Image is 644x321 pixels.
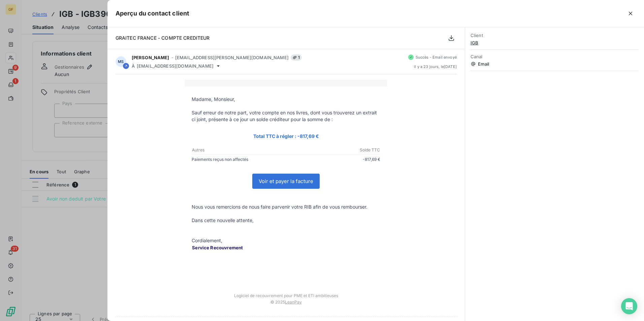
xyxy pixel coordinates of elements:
span: 1 [291,55,302,61]
a: LeanPay [285,299,302,305]
p: Solde TTC [286,147,380,153]
span: IGB [471,40,639,45]
span: [EMAIL_ADDRESS][PERSON_NAME][DOMAIN_NAME] [175,55,289,60]
span: À [132,63,135,69]
p: Dans cette nouvelle attente, [192,217,380,224]
p: Nous vous remercions de nous faire parvenir votre RIB afin de vous rembourser. [192,204,380,210]
span: Canal [471,54,639,59]
p: Cordialement, [192,237,380,244]
p: -817,69 € [286,156,380,163]
p: Autres [192,147,286,153]
p: Madame, Monsieur, [192,96,380,103]
td: Logiciel de recouvrement pour PME et ETI ambitieuses [185,286,387,298]
span: - [171,56,173,60]
span: [EMAIL_ADDRESS][DOMAIN_NAME] [137,63,214,69]
a: Voir et payer la facture [253,174,319,188]
p: Paiements reçus non affectés [192,156,286,163]
p: Total TTC à régler : -817,69 € [192,132,380,140]
div: Open Intercom Messenger [621,298,637,314]
span: Service Recouvrement [192,245,243,250]
span: Email [471,61,639,67]
h5: Aperçu du contact client [116,9,190,18]
span: GRAITEC FRANCE - COMPTE CREDITEUR [116,35,210,41]
span: Client [471,33,639,38]
td: © 2025 [185,298,387,311]
span: Succès - Email envoyé [416,55,457,59]
div: MS [116,56,126,67]
p: Sauf erreur de notre part, votre compte en nos livres, dont vous trouverez un extrait ci joint, p... [192,109,380,123]
span: il y a 23 jours , le [DATE] [414,65,457,69]
span: [PERSON_NAME] [132,55,169,60]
